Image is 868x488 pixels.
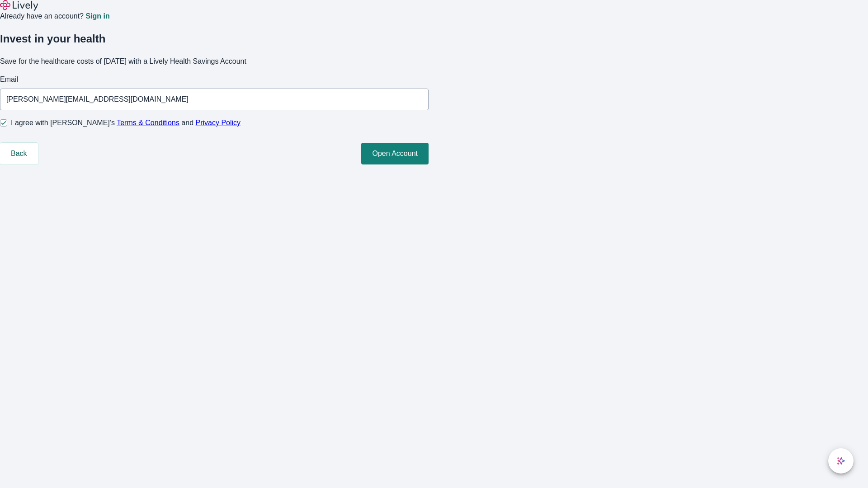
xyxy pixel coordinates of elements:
svg: Lively AI Assistant [836,456,845,465]
button: chat [828,448,854,474]
a: Terms & Conditions [117,119,179,127]
a: Privacy Policy [196,119,241,127]
span: I agree with [PERSON_NAME]’s and [11,117,241,128]
a: Sign in [85,13,109,20]
button: Open Account [361,143,429,164]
